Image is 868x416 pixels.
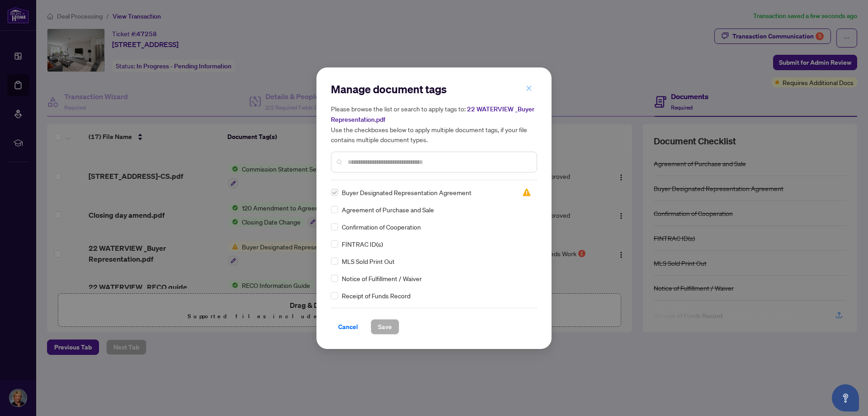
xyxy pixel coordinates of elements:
[342,222,421,232] span: Confirmation of Cooperation
[342,273,422,283] span: Notice of Fulfillment / Waiver
[342,205,434,215] span: Agreement of Purchase and Sale
[338,320,358,334] span: Cancel
[342,187,472,197] span: Buyer Designated Representation Agreement
[342,291,410,301] span: Receipt of Funds Record
[342,239,383,249] span: FINTRAC ID(s)
[331,319,365,335] button: Cancel
[342,256,395,266] span: MLS Sold Print Out
[522,188,531,197] span: Needs Work
[331,82,537,96] h2: Manage document tags
[832,384,859,411] button: Open asap
[331,104,537,144] h5: Please browse the list or search to apply tags to: Use the checkboxes below to apply multiple doc...
[331,105,534,124] span: 22 WATERVIEW _Buyer Representation.pdf
[526,85,532,91] span: close
[371,319,399,335] button: Save
[522,188,531,197] img: status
